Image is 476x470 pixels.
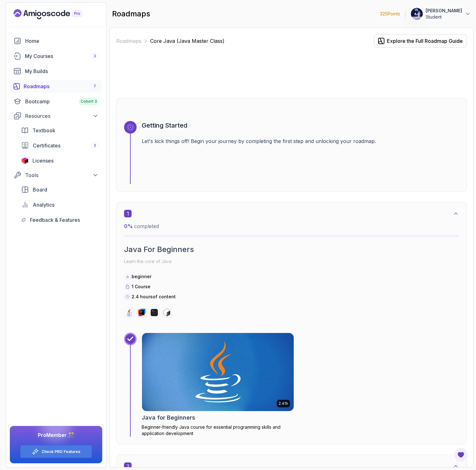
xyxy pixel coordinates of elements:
[17,198,102,211] a: analytics
[42,449,80,454] a: Check PRO Features
[25,98,99,105] div: Bootcamp
[426,8,462,14] p: [PERSON_NAME]
[25,52,99,60] div: My Courses
[142,137,459,145] p: Let's kick things off! Begin your journey by completing the first step and unlocking your roadmap.
[32,127,55,134] span: Textbook
[150,37,224,45] p: Core Java (Java Master Class)
[387,37,463,45] div: Explore the Full Roadmap Guide
[116,37,141,45] a: Roadmaps
[93,84,96,89] span: 7
[33,186,47,193] span: Board
[279,401,288,406] p: 2.41h
[142,424,294,437] p: Beginner-friendly Java course for essential programming skills and application development
[93,143,96,148] span: 3
[81,99,97,104] span: Cohort 3
[138,309,145,316] img: intellij logo
[10,65,102,77] a: builds
[163,309,171,316] img: bash logo
[21,158,29,164] img: jetbrains icon
[142,333,294,437] a: Java for Beginners card2.41hJava for BeginnersBeginner-friendly Java course for essential program...
[374,34,467,48] button: Explore the Full Roadmap Guide
[125,309,133,316] img: java logo
[124,223,159,229] span: completed
[124,462,132,470] span: 2
[25,67,99,75] div: My Builds
[10,169,102,181] button: Tools
[142,121,459,130] h3: Getting Started
[20,445,92,458] button: Check PRO Features
[112,9,150,19] h2: roadmaps
[17,154,102,167] a: licenses
[132,294,176,300] p: 2.4 hours of content
[17,124,102,137] a: textbook
[150,309,158,316] img: terminal logo
[124,223,133,229] span: 0 %
[25,171,99,179] div: Tools
[17,214,102,226] a: feedback
[10,95,102,108] a: bootcamp
[124,244,459,255] h2: Java For Beginners
[14,9,97,19] a: Landing page
[132,273,151,280] p: beginner
[453,447,468,462] button: Open Feedback Button
[33,201,54,209] span: Analytics
[124,257,459,266] p: Learn the core of Java
[132,284,150,289] span: 1 Course
[411,8,471,20] button: user profile image[PERSON_NAME]Student
[380,11,400,17] p: 325 Points
[10,50,102,62] a: courses
[10,110,102,122] button: Resources
[124,210,132,217] span: 1
[30,216,80,224] span: Feedback & Features
[17,139,102,152] a: certificates
[33,142,60,149] span: Certificates
[93,54,96,59] span: 3
[142,333,294,411] img: Java for Beginners card
[10,80,102,93] a: roadmaps
[25,37,99,45] div: Home
[10,35,102,47] a: home
[411,8,423,20] img: user profile image
[426,14,462,20] p: Student
[24,83,99,90] div: Roadmaps
[17,183,102,196] a: board
[32,157,54,164] span: Licenses
[142,413,195,422] h2: Java for Beginners
[25,112,99,120] div: Resources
